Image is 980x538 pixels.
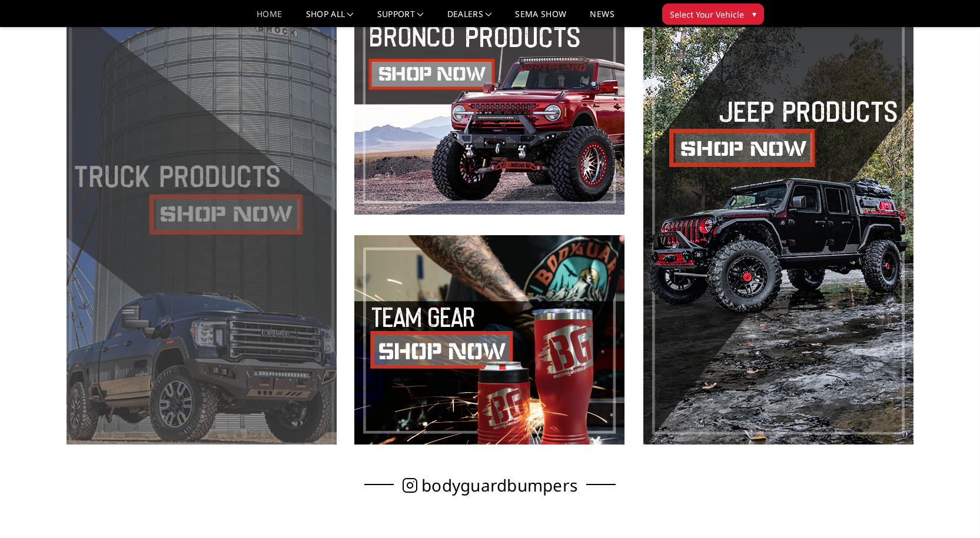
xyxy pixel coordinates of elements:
span: bodyguardbumpers [421,479,577,492]
a: shop all [306,10,354,27]
a: Dealers [447,10,492,27]
button: Select Your Vehicle [662,4,764,25]
a: News [590,10,614,27]
span: Select Your Vehicle [670,8,744,21]
a: Home [257,10,282,27]
a: SEMA Show [515,10,566,27]
a: Support [377,10,424,27]
span: ▾ [752,8,756,20]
